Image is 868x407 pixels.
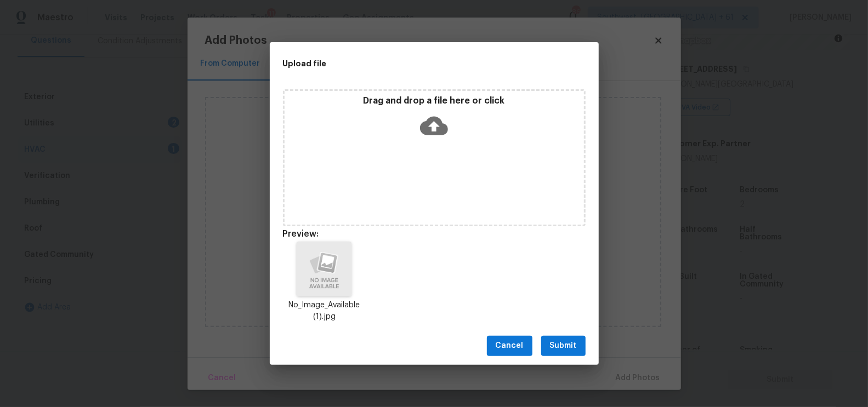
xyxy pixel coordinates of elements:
[297,242,351,296] img: Z
[496,339,524,353] span: Cancel
[285,95,584,107] p: Drag and drop a file here or click
[541,336,586,356] button: Submit
[283,300,366,323] p: No_Image_Available (1).jpg
[283,58,536,70] h2: Upload file
[487,336,532,356] button: Cancel
[550,339,577,353] span: Submit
